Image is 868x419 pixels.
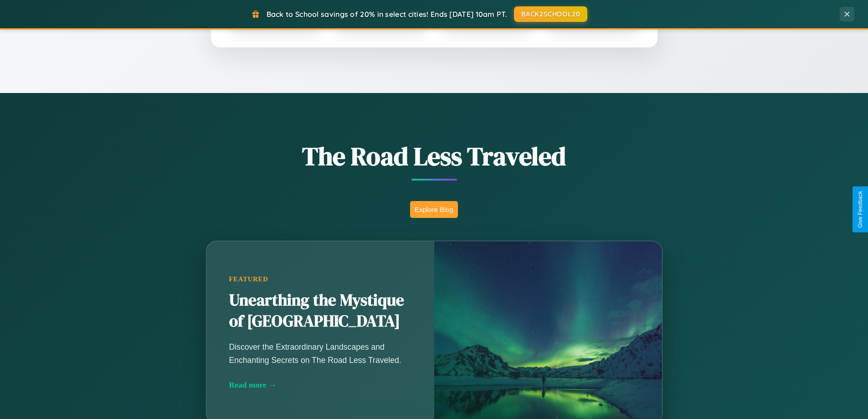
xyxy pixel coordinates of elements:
[410,201,458,218] button: Explore Blog
[229,380,411,390] div: Read more →
[267,10,507,19] span: Back to School savings of 20% in select cities! Ends [DATE] 10am PT.
[161,139,708,174] h1: The Road Less Traveled
[229,290,411,332] h2: Unearthing the Mystique of [GEOGRAPHIC_DATA]
[857,191,863,228] div: Give Feedback
[229,275,411,283] div: Featured
[229,341,411,366] p: Discover the Extraordinary Landscapes and Enchanting Secrets on The Road Less Traveled.
[514,6,587,22] button: BACK2SCHOOL20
